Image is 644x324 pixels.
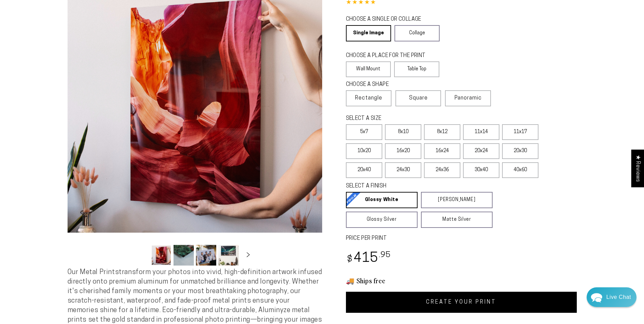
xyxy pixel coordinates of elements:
[606,287,631,307] div: Contact Us Directly
[631,149,644,187] div: Click to open Judge.me floating reviews tab
[151,245,171,266] button: Load image 1 in gallery view
[424,162,460,178] label: 24x36
[587,287,637,307] div: Chat widget toggle
[346,252,391,265] bdi: 415
[346,212,418,228] a: Glossy Silver
[455,95,482,101] span: Panoramic
[134,248,149,263] button: Slide left
[463,143,499,159] label: 20x24
[346,162,382,178] label: 20x40
[385,162,421,178] label: 24x30
[347,255,353,264] span: $
[502,124,538,140] label: 11x17
[385,124,421,140] label: 8x10
[346,115,482,123] legend: SELECT A SIZE
[346,192,418,208] a: Glossy White
[346,182,476,190] legend: SELECT A FINISH
[346,16,434,23] legend: CHOOSE A SINGLE OR COLLAGE
[346,276,577,285] h3: 🚚 Ships free
[346,124,382,140] label: 5x7
[421,212,493,228] a: Matte Silver
[346,52,433,60] legend: CHOOSE A PLACE FOR THE PRINT
[394,25,440,41] a: Collage
[346,81,434,89] legend: CHOOSE A SHAPE
[346,25,391,41] a: Single Image
[394,61,439,77] label: Table Top
[385,143,421,159] label: 16x20
[463,124,499,140] label: 11x14
[502,162,538,178] label: 40x60
[196,245,216,266] button: Load image 3 in gallery view
[346,292,577,313] a: CREATE YOUR PRINT
[241,248,256,263] button: Slide right
[379,251,391,259] sup: .95
[424,143,460,159] label: 16x24
[346,143,382,159] label: 10x20
[421,192,493,208] a: [PERSON_NAME]
[346,235,577,242] label: PRICE PER PRINT
[218,245,239,266] button: Load image 4 in gallery view
[355,94,382,102] span: Rectangle
[502,143,538,159] label: 20x30
[173,245,194,266] button: Load image 2 in gallery view
[424,124,460,140] label: 8x12
[346,61,391,77] label: Wall Mount
[409,94,428,102] span: Square
[463,162,499,178] label: 30x40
